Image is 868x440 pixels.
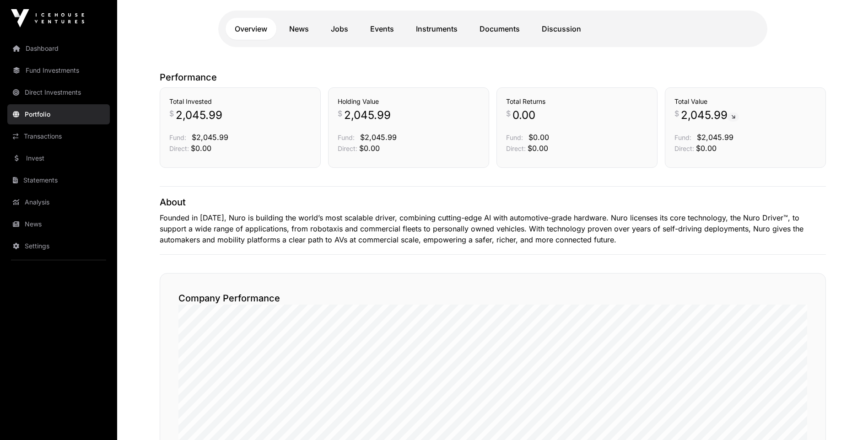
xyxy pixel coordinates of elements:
[7,60,110,80] a: Fund Investments
[533,18,590,40] a: Discussion
[506,108,511,119] span: $
[506,97,648,106] h3: Total Returns
[160,196,826,209] p: About
[470,18,529,40] a: Documents
[696,144,717,153] span: $0.00
[7,82,110,102] a: Direct Investments
[7,148,110,168] a: Invest
[7,192,110,212] a: Analysis
[322,18,357,40] a: Jobs
[338,97,480,106] h3: Holding Value
[7,104,110,124] a: Portfolio
[7,214,110,234] a: News
[191,144,211,153] span: $0.00
[160,212,826,245] p: Founded in [DATE], Nuro is building the world’s most scalable driver, combining cutting-edge AI w...
[176,108,222,123] span: 2,045.99
[169,134,186,141] span: Fund:
[7,236,110,256] a: Settings
[11,9,84,27] img: Icehouse Ventures Logo
[512,108,535,123] span: 0.00
[7,170,110,190] a: Statements
[344,108,391,123] span: 2,045.99
[674,97,816,106] h3: Total Value
[178,292,807,305] h2: Company Performance
[674,145,694,152] span: Direct:
[169,97,311,106] h3: Total Invested
[7,126,110,146] a: Transactions
[528,133,549,142] span: $0.00
[506,134,523,141] span: Fund:
[338,145,357,152] span: Direct:
[822,396,868,440] iframe: Chat Widget
[226,18,760,40] nav: Tabs
[360,133,397,142] span: $2,045.99
[359,144,380,153] span: $0.00
[280,18,318,40] a: News
[681,108,739,123] span: 2,045.99
[338,134,355,141] span: Fund:
[528,144,548,153] span: $0.00
[160,71,826,84] p: Performance
[338,108,342,119] span: $
[169,145,189,152] span: Direct:
[697,133,733,142] span: $2,045.99
[674,108,679,119] span: $
[192,133,228,142] span: $2,045.99
[674,134,691,141] span: Fund:
[7,38,110,59] a: Dashboard
[506,145,526,152] span: Direct:
[169,108,174,119] span: $
[361,18,403,40] a: Events
[407,18,467,40] a: Instruments
[226,18,276,40] a: Overview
